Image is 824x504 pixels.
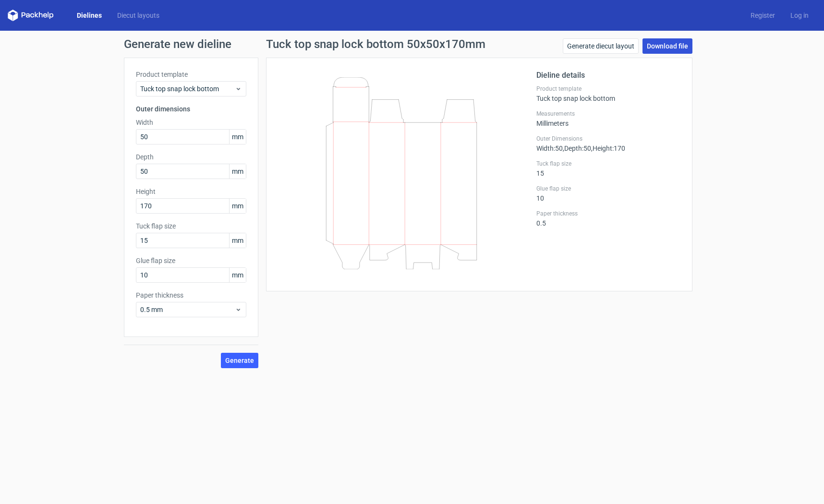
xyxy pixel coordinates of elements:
div: 10 [536,185,680,202]
label: Outer Dimensions [536,135,680,143]
h2: Dieline details [536,70,680,81]
button: Generate [221,353,258,368]
div: Tuck top snap lock bottom [536,85,680,102]
label: Width [136,118,246,127]
a: Log in [783,11,816,20]
div: Millimeters [536,110,680,127]
span: mm [229,233,246,248]
label: Product template [136,70,246,79]
label: Glue flap size [136,256,246,265]
label: Tuck flap size [536,160,680,168]
label: Height [136,187,246,196]
a: Dielines [69,11,109,20]
span: Width : 50 [536,144,563,152]
span: Generate [225,357,254,364]
a: Download file [642,38,692,54]
label: Tuck flap size [136,221,246,231]
label: Product template [536,85,680,93]
span: , Depth : 50 [563,144,591,152]
div: 15 [536,160,680,177]
label: Depth [136,152,246,162]
div: 0.5 [536,210,680,227]
a: Generate diecut layout [563,38,639,54]
label: Measurements [536,110,680,118]
span: Tuck top snap lock bottom [140,84,235,94]
h3: Outer dimensions [136,104,246,114]
a: Register [743,11,783,20]
span: mm [229,164,246,179]
h1: Generate new dieline [124,38,700,50]
span: , Height : 170 [591,144,625,152]
span: mm [229,130,246,144]
label: Glue flap size [536,185,680,192]
h1: Tuck top snap lock bottom 50x50x170mm [266,38,485,50]
a: Diecut layouts [109,11,167,20]
span: mm [229,199,246,213]
label: Paper thickness [536,210,680,217]
span: 0.5 mm [140,305,235,314]
span: mm [229,268,246,282]
label: Paper thickness [136,290,246,300]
